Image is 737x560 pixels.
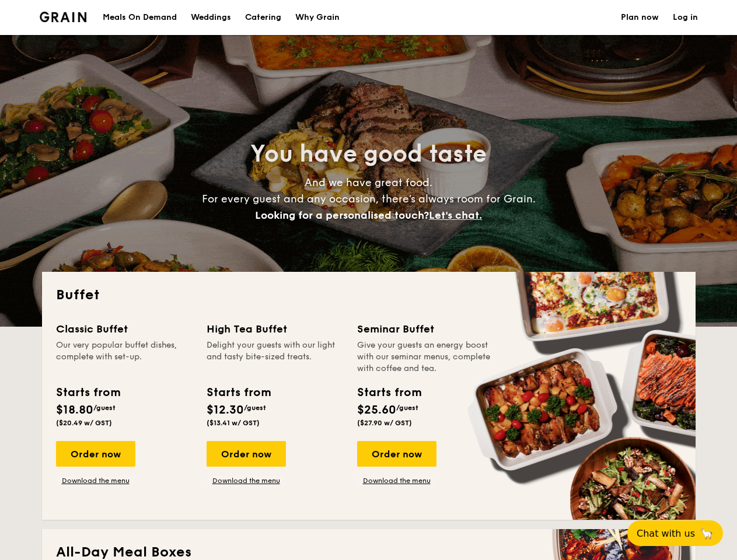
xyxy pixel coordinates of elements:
div: Order now [357,441,436,467]
div: Seminar Buffet [357,321,494,337]
span: ($20.49 w/ GST) [56,419,112,427]
span: /guest [244,404,266,412]
span: ($13.41 w/ GST) [207,419,260,427]
span: Chat with us [637,528,695,539]
div: Starts from [56,384,120,401]
span: $18.80 [56,403,93,417]
div: High Tea Buffet [207,321,343,337]
div: Our very popular buffet dishes, complete with set-up. [56,339,193,374]
img: Grain [40,12,87,22]
div: Order now [56,441,135,467]
div: Starts from [207,384,270,401]
span: /guest [93,404,116,412]
h2: Buffet [56,286,682,304]
span: 🦙 [700,527,714,540]
span: $25.60 [357,403,396,417]
span: /guest [396,404,418,412]
div: Delight your guests with our light and tasty bite-sized treats. [207,339,343,374]
div: Give your guests an energy boost with our seminar menus, complete with coffee and tea. [357,339,494,374]
a: Download the menu [357,476,436,485]
span: $12.30 [207,403,244,417]
div: Starts from [357,384,421,401]
a: Download the menu [207,476,286,485]
a: Download the menu [56,476,135,485]
span: Let's chat. [429,209,482,222]
button: Chat with us🦙 [627,520,723,546]
div: Classic Buffet [56,321,193,337]
a: Logotype [40,12,87,22]
span: ($27.90 w/ GST) [357,419,412,427]
div: Order now [207,441,286,467]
